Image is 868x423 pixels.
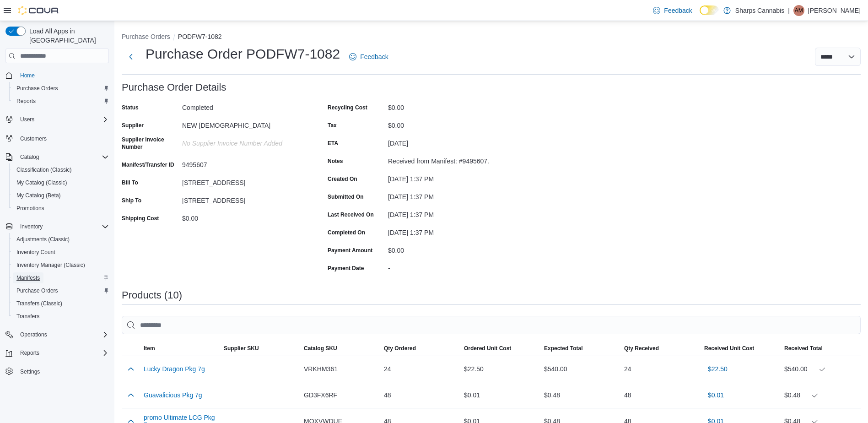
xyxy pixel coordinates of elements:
[544,345,582,352] span: Expected Total
[20,116,34,123] span: Users
[13,311,109,322] span: Transfers
[13,164,75,175] a: Classification (Classic)
[13,234,109,245] span: Adjustments (Classic)
[16,133,50,144] a: Customers
[704,345,754,352] span: Received Unit Cost
[704,360,731,378] button: $22.50
[9,202,113,215] button: Promotions
[16,192,61,199] span: My Catalog (Beta)
[16,347,43,358] button: Reports
[13,203,109,214] span: Promotions
[20,135,47,142] span: Customers
[122,197,141,204] label: Ship To
[328,122,337,129] label: Tax
[13,260,109,271] span: Inventory Manager (Classic)
[16,249,55,256] span: Inventory Count
[328,265,364,272] label: Payment Date
[2,69,113,82] button: Home
[2,220,113,233] button: Inventory
[13,298,66,309] a: Transfers (Classic)
[620,341,701,356] button: Qty Received
[795,5,803,16] span: AM
[122,215,159,222] label: Shipping Cost
[13,272,109,283] span: Manifests
[13,164,109,175] span: Classification (Classic)
[122,32,861,43] nav: An example of EuiBreadcrumbs
[16,300,62,307] span: Transfers (Classic)
[328,247,372,254] label: Payment Amount
[122,122,144,129] label: Supplier
[704,386,728,404] button: $0.01
[16,98,36,105] span: Reports
[13,247,59,258] a: Inventory Count
[20,72,35,79] span: Home
[13,260,89,271] a: Inventory Manager (Classic)
[460,341,540,356] button: Ordered Unit Cost
[2,328,113,341] button: Operations
[182,193,305,204] div: [STREET_ADDRESS]
[793,5,804,16] div: AJ Malhi
[182,211,305,222] div: $0.00
[13,96,109,107] span: Reports
[9,284,113,297] button: Purchase Orders
[13,285,109,296] span: Purchase Orders
[808,5,861,16] p: [PERSON_NAME]
[13,83,62,94] a: Purchase Orders
[540,360,620,378] div: $540.00
[16,329,51,340] button: Operations
[13,96,39,107] a: Reports
[13,298,109,309] span: Transfers (Classic)
[460,386,540,404] div: $0.01
[328,140,338,147] label: ETA
[701,341,781,356] button: Received Unit Cost
[620,386,701,404] div: 48
[182,157,305,168] div: 9495607
[388,243,511,254] div: $0.00
[16,347,109,358] span: Reports
[20,223,43,230] span: Inventory
[182,175,305,186] div: [STREET_ADDRESS]
[2,113,113,126] button: Users
[2,347,113,359] button: Reports
[16,152,43,163] button: Catalog
[9,163,113,176] button: Classification (Classic)
[649,1,695,20] a: Feedback
[624,345,659,352] span: Qty Received
[182,136,305,147] div: No Supplier Invoice Number added
[784,363,857,374] div: $540.00
[708,364,728,374] span: $22.50
[13,83,109,94] span: Purchase Orders
[9,233,113,246] button: Adjustments (Classic)
[781,341,861,356] button: Received Total
[182,100,305,111] div: Completed
[388,118,511,129] div: $0.00
[388,154,511,165] div: Received from Manifest: #9495607.
[13,234,73,245] a: Adjustments (Classic)
[388,225,511,236] div: [DATE] 1:37 PM
[9,259,113,271] button: Inventory Manager (Classic)
[9,297,113,310] button: Transfers (Classic)
[328,104,367,111] label: Recycling Cost
[16,70,109,81] span: Home
[16,221,109,232] span: Inventory
[388,136,511,147] div: [DATE]
[360,52,388,61] span: Feedback
[144,365,205,373] button: Lucky Dragon Pkg 7g
[20,368,40,375] span: Settings
[224,345,259,352] span: Supplier SKU
[460,360,540,378] div: $22.50
[16,85,58,92] span: Purchase Orders
[16,70,38,81] a: Home
[328,157,343,165] label: Notes
[16,287,58,294] span: Purchase Orders
[388,100,511,111] div: $0.00
[144,345,155,352] span: Item
[16,114,109,125] span: Users
[20,331,47,338] span: Operations
[26,27,109,45] span: Load All Apps in [GEOGRAPHIC_DATA]
[328,229,365,236] label: Completed On
[540,341,620,356] button: Expected Total
[146,45,340,63] h1: Purchase Order PODFW7-1082
[5,65,109,402] nav: Complex example
[2,151,113,163] button: Catalog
